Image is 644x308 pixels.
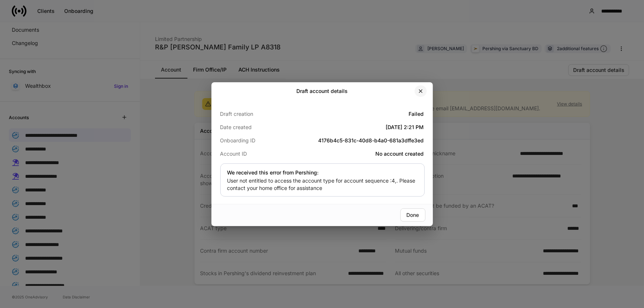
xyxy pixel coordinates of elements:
p: Account ID [220,150,288,158]
button: Done [400,208,426,222]
div: Done [407,212,419,218]
h5: [DATE] 2:21 PM [288,124,424,131]
h5: We received this error from Pershing: [227,169,319,176]
p: Date created [220,124,288,131]
h5: No account created [288,150,424,158]
p: Onboarding ID [220,137,288,144]
h5: Failed [288,110,424,118]
p: Draft creation [220,110,288,118]
h2: Draft account details [296,87,348,95]
p: User not entitled to access the account type for account sequence :4,. Please contact your home o... [227,177,419,192]
h5: 4176b4c5-831c-40d8-b4a0-681a3dffe3ed [288,137,424,144]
